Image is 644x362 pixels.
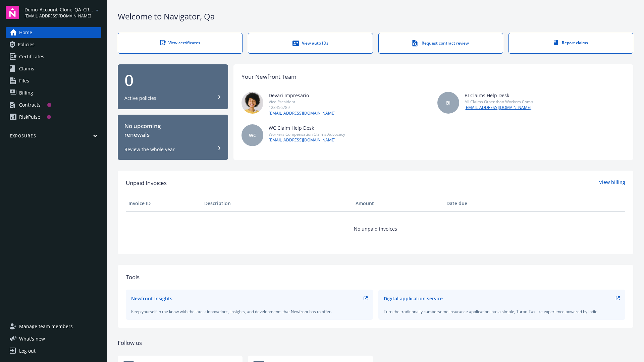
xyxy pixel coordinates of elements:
[202,195,353,212] th: Description
[269,92,335,99] div: Devari Impresario
[465,99,533,105] div: All Claims Other than Workers Comp
[24,6,101,19] button: Demo_Account_Clone_QA_CR_Tests_Prospect[EMAIL_ADDRESS][DOMAIN_NAME]arrowDropDown
[269,131,345,137] div: Workers Compensation Claims Advocacy
[6,75,101,86] a: Files
[131,40,229,46] div: View certificates
[262,40,359,47] div: View auto IDs
[446,99,450,106] span: BI
[124,72,221,88] div: 0
[24,13,93,19] span: [EMAIL_ADDRESS][DOMAIN_NAME]
[241,72,297,81] div: Your Newfront Team
[19,346,36,356] div: Log out
[118,339,633,347] div: Follow us
[131,295,172,302] div: Newfront Insights
[249,132,256,139] span: WC
[131,309,368,314] div: Keep yourself in the know with the latest innovations, insights, and developments that Newfront h...
[241,92,263,114] img: photo
[19,75,29,86] span: Files
[126,195,202,212] th: Invoice ID
[6,6,19,19] img: navigator-logo.svg
[118,115,228,160] button: No upcomingrenewalsReview the whole year
[19,87,33,98] span: Billing
[19,335,45,342] span: What ' s new
[126,179,167,187] span: Unpaid Invoices
[6,100,101,110] a: Contracts
[18,39,35,50] span: Policies
[124,146,175,153] div: Review the whole year
[6,87,101,98] a: Billing
[444,195,520,212] th: Date due
[124,95,156,102] div: Active policies
[6,133,101,141] button: Exposures
[269,137,345,143] a: [EMAIL_ADDRESS][DOMAIN_NAME]
[118,33,243,54] a: View certificates
[6,321,101,332] a: Manage team members
[124,122,221,139] div: No upcoming renewals
[93,6,101,14] a: arrowDropDown
[6,27,101,38] a: Home
[19,27,32,38] span: Home
[269,124,345,131] div: WC Claim Help Desk
[384,295,443,302] div: Digital application service
[19,51,44,62] span: Certificates
[19,100,41,110] div: Contracts
[19,321,73,332] span: Manage team members
[378,33,503,54] a: Request contract review
[599,179,625,187] a: View billing
[353,195,444,212] th: Amount
[118,64,228,110] button: 0Active policies
[6,335,56,342] button: What's new
[19,63,34,74] span: Claims
[269,105,335,110] div: 123456789
[19,112,40,122] div: RiskPulse
[6,112,101,122] a: RiskPulse
[465,105,533,111] a: [EMAIL_ADDRESS][DOMAIN_NAME]
[384,309,620,314] div: Turn the traditionally cumbersome insurance application into a simple, Turbo-Tax like experience ...
[6,51,101,62] a: Certificates
[269,110,335,116] a: [EMAIL_ADDRESS][DOMAIN_NAME]
[269,99,335,105] div: Vice President
[508,33,633,54] a: Report claims
[248,33,373,54] a: View auto IDs
[6,39,101,50] a: Policies
[6,63,101,74] a: Claims
[465,92,533,99] div: BI Claims Help Desk
[126,273,625,282] div: Tools
[392,40,489,47] div: Request contract review
[24,6,93,13] span: Demo_Account_Clone_QA_CR_Tests_Prospect
[126,212,625,246] td: No unpaid invoices
[522,40,620,46] div: Report claims
[118,11,633,22] div: Welcome to Navigator , Qa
